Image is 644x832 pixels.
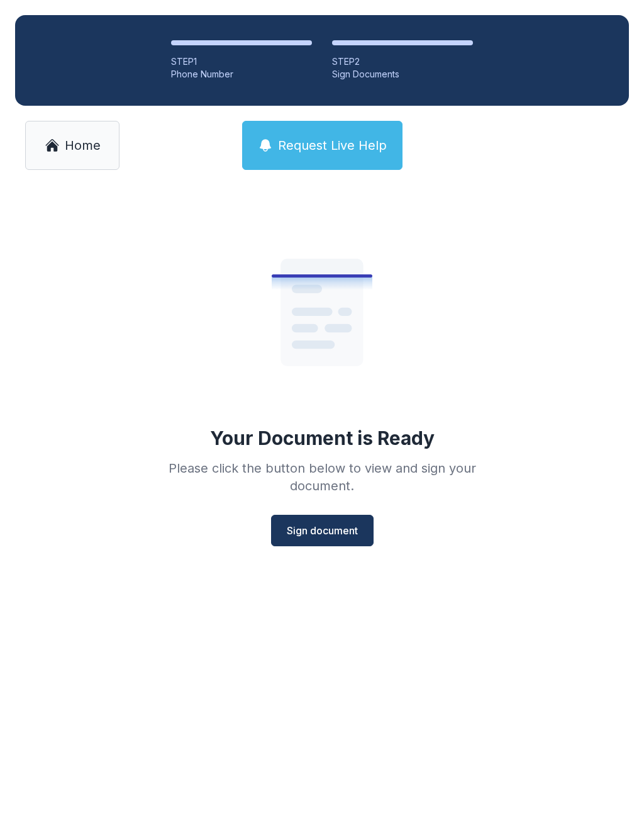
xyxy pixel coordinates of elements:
[332,55,473,68] div: STEP 2
[287,523,358,538] span: Sign document
[65,137,101,154] span: Home
[210,427,435,449] div: Your Document is Ready
[332,68,473,81] div: Sign Documents
[171,55,312,68] div: STEP 1
[278,137,387,154] span: Request Live Help
[171,68,312,81] div: Phone Number
[141,459,503,495] div: Please click the button below to view and sign your document.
